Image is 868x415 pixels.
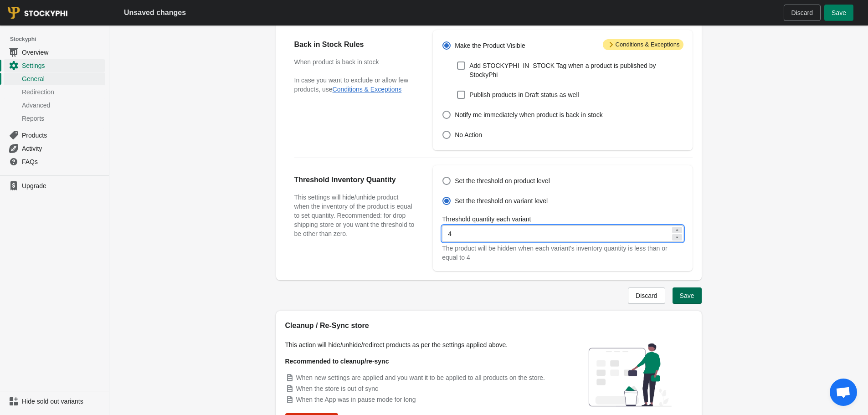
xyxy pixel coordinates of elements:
div: Open chat [830,379,857,406]
a: FAQs [4,155,105,168]
span: Hide sold out variants [22,397,103,406]
button: Discard [628,287,665,304]
a: Reports [4,112,105,125]
h2: Back in Stock Rules [294,39,415,50]
span: Set the threshold on product level [455,176,550,185]
span: Stockyphi [10,35,109,44]
span: Upgrade [22,181,103,190]
span: Set the threshold on variant level [455,196,548,205]
h2: Threshold Inventory Quantity [294,174,415,185]
span: Overview [22,48,103,57]
button: Conditions & Exceptions [333,86,402,93]
h2: Unsaved changes [124,7,186,18]
span: When new settings are applied and you want it to be applied to all products on the store. [296,374,545,381]
p: In case you want to exclude or allow few products, use [294,76,415,94]
a: Upgrade [4,179,105,192]
span: Products [22,131,103,140]
a: Products [4,128,105,142]
span: Discard [791,9,813,16]
span: FAQs [22,157,103,166]
span: Reports [22,114,103,123]
span: Advanced [22,101,103,110]
a: Advanced [4,98,105,112]
span: Conditions & Exceptions [603,39,683,50]
a: Overview [4,46,105,59]
span: No Action [455,130,482,139]
h3: This settings will hide/unhide product when the inventory of the product is equal to set quantity... [294,193,415,238]
button: Save [824,5,853,21]
span: Save [680,292,694,299]
span: Activity [22,144,103,153]
h3: When product is back in stock [294,57,415,67]
button: Save [673,287,702,304]
span: Save [832,9,846,16]
span: Redirection [22,87,103,97]
a: General [4,72,105,85]
span: Make the Product Visible [455,41,525,50]
a: Settings [4,59,105,72]
span: Add STOCKYPHI_IN_STOCK Tag when a product is published by StockyPhi [469,61,683,79]
span: Discard [636,292,657,299]
span: Notify me immediately when product is back in stock [455,110,602,119]
a: Activity [4,142,105,155]
a: Hide sold out variants [4,395,105,408]
label: Threshold quantity each variant [442,215,531,224]
div: The product will be hidden when each variant's inventory quantity is less than or equal to 4 [442,244,683,262]
span: When the App was in pause mode for long [296,396,416,403]
span: Settings [22,61,103,70]
span: Publish products in Draft status as well [469,90,579,99]
a: Redirection [4,85,105,98]
span: When the store is out of sync [296,385,379,392]
p: This action will hide/unhide/redirect products as per the settings applied above. [285,340,559,349]
strong: Recommended to cleanup/re-sync [285,358,389,365]
button: Discard [784,5,821,21]
span: General [22,74,103,83]
h2: Cleanup / Re-Sync store [285,320,559,331]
